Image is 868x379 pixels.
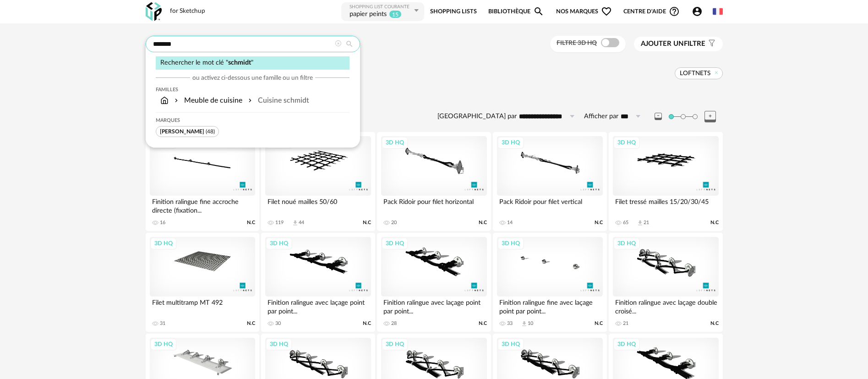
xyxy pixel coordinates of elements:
div: Pack Ridoir pour filet vertical [497,196,602,214]
div: Shopping List courante [349,4,412,10]
span: N.C [710,220,719,226]
img: svg+xml;base64,PHN2ZyB3aWR0aD0iMTYiIGhlaWdodD0iMTciIHZpZXdCb3g9IjAgMCAxNiAxNyIgZmlsbD0ibm9uZSIgeG... [160,95,169,106]
a: Shopping Lists [430,1,477,22]
div: Finition ralingue fine accroche directe (fixation... [150,196,255,214]
span: Ajouter un [641,40,684,47]
a: 3D HQ Filet tressé mailles 15/20/30/45 65 Download icon 21 N.C [609,132,722,231]
span: Filtre 3D HQ [557,40,597,46]
div: 3D HQ [266,237,292,249]
div: 119 [275,220,284,226]
div: Rechercher le mot clé " " [156,56,349,70]
div: Finition ralingue avec laçage double croisé... [613,297,718,315]
span: Account Circle icon [692,6,703,17]
span: N.C [595,220,603,226]
a: 3D HQ Pack Ridoir pour filet horizontal 20 N.C [377,132,491,231]
a: 3D HQ Filet noué mailles 50/60 119 Download icon 44 N.C [261,132,375,231]
span: Centre d'aideHelp Circle Outline icon [623,6,680,17]
a: 3D HQ Finition ralingue avec laçage point par point... 30 N.C [261,233,375,332]
div: 3D HQ [613,237,640,249]
div: 3D HQ [150,338,177,350]
img: fr [713,6,723,16]
a: 3D HQ Finition ralingue fine accroche directe (fixation... 16 N.C [146,132,259,231]
label: Afficher par [584,112,618,121]
a: 3D HQ Finition ralingue avec laçage point par point... 28 N.C [377,233,491,332]
span: Download icon [292,220,299,226]
span: LOFTNETS [680,69,710,77]
div: Filet tressé mailles 15/20/30/45 [613,196,718,214]
div: 30 [275,320,281,327]
div: 65 [623,220,628,226]
span: Magnify icon [533,6,544,17]
span: N.C [363,220,371,226]
div: 21 [644,220,649,226]
span: Nos marques [556,1,612,22]
img: svg+xml;base64,PHN2ZyB3aWR0aD0iMTYiIGhlaWdodD0iMTYiIHZpZXdCb3g9IjAgMCAxNiAxNiIgZmlsbD0ibm9uZSIgeG... [173,95,180,106]
div: Familles [156,87,349,93]
span: [PERSON_NAME] [160,129,204,134]
span: schmidt [228,59,251,66]
div: 31 [160,320,165,327]
a: 3D HQ Filet multitramp MT 492 31 N.C [146,233,259,332]
span: Download icon [521,320,528,327]
span: (48) [206,129,215,134]
div: 28 [391,320,397,327]
span: N.C [710,320,719,327]
div: for Sketchup [170,7,205,16]
div: Finition ralingue fine avec laçage point par point... [497,297,602,315]
span: ou activez ci-dessous une famille ou un filtre [192,74,313,82]
div: 3D HQ [150,237,177,249]
span: Heart Outline icon [601,6,612,17]
div: 44 [299,220,304,226]
div: 3D HQ [497,338,524,350]
div: 3D HQ [497,137,524,148]
span: N.C [247,320,255,327]
span: N.C [479,220,487,226]
div: Filet noué mailles 50/60 [265,196,371,214]
span: Download icon [637,220,644,226]
span: Account Circle icon [692,6,707,17]
a: 3D HQ Pack Ridoir pour filet vertical 14 N.C [493,132,606,231]
div: 20 [391,220,397,226]
div: 10 [528,320,533,327]
div: 3D HQ [613,338,640,350]
div: 3D HQ [382,237,408,249]
button: Ajouter unfiltre Filter icon [634,37,723,51]
div: 16 résultats [146,99,723,109]
img: OXP [146,2,162,21]
span: N.C [479,320,487,327]
sup: 15 [389,10,402,18]
span: N.C [595,320,603,327]
div: 14 [507,220,513,226]
div: papier peints [349,10,387,19]
span: filtre [641,39,705,49]
div: 21 [623,320,628,327]
div: Finition ralingue avec laçage point par point... [265,297,371,315]
div: 3D HQ [266,338,292,350]
div: Finition ralingue avec laçage point par point... [381,297,486,315]
div: Meuble de cuisine [173,95,242,106]
label: [GEOGRAPHIC_DATA] par [437,112,517,121]
span: N.C [247,220,255,226]
div: Filet multitramp MT 492 [150,297,255,315]
div: 3D HQ [497,237,524,249]
a: 3D HQ Finition ralingue fine avec laçage point par point... 33 Download icon 10 N.C [493,233,606,332]
div: Pack Ridoir pour filet horizontal [381,196,486,214]
span: N.C [363,320,371,327]
div: 33 [507,320,513,327]
a: BibliothèqueMagnify icon [488,1,544,22]
span: Help Circle Outline icon [669,6,680,17]
div: Marques [156,117,349,124]
div: 16 [160,220,165,226]
span: Filter icon [705,39,716,49]
a: 3D HQ Finition ralingue avec laçage double croisé... 21 N.C [609,233,722,332]
div: 3D HQ [382,338,408,350]
div: 3D HQ [382,137,408,148]
div: 3D HQ [613,137,640,148]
